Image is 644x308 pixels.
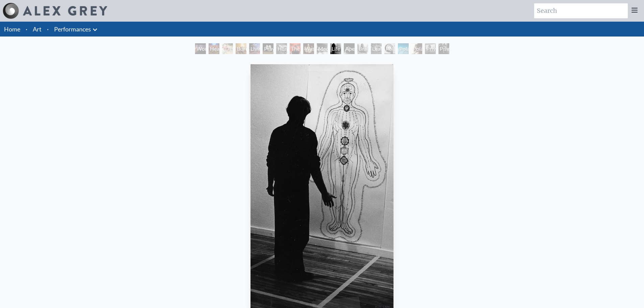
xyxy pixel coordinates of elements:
div: Leaflets [371,43,382,54]
div: Polar Unity [384,43,395,54]
div: Human Race [276,43,287,54]
a: Home [4,25,20,33]
div: Prayer Wheel [263,43,273,54]
input: Search [534,3,628,18]
div: Life Energy [330,43,341,54]
div: Heart Net [209,43,219,54]
div: Apex [344,43,355,54]
div: Burnt Offering [236,43,246,54]
div: The Beast [290,43,301,54]
div: Brain Sack [357,43,368,54]
div: Polarity Works [411,43,422,54]
div: Living Cross [249,43,260,54]
li: · [44,22,51,37]
div: World Spirit [195,43,206,54]
div: Polar Wandering [398,43,409,54]
div: Wasteland [303,43,314,54]
div: Meditations on Mortality [317,43,328,54]
li: · [23,22,30,37]
div: [DEMOGRAPHIC_DATA] [222,43,233,54]
div: Private Billboard [425,43,436,54]
a: Performances [54,24,91,34]
a: Art [33,24,42,34]
div: Private Subway [438,43,449,54]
